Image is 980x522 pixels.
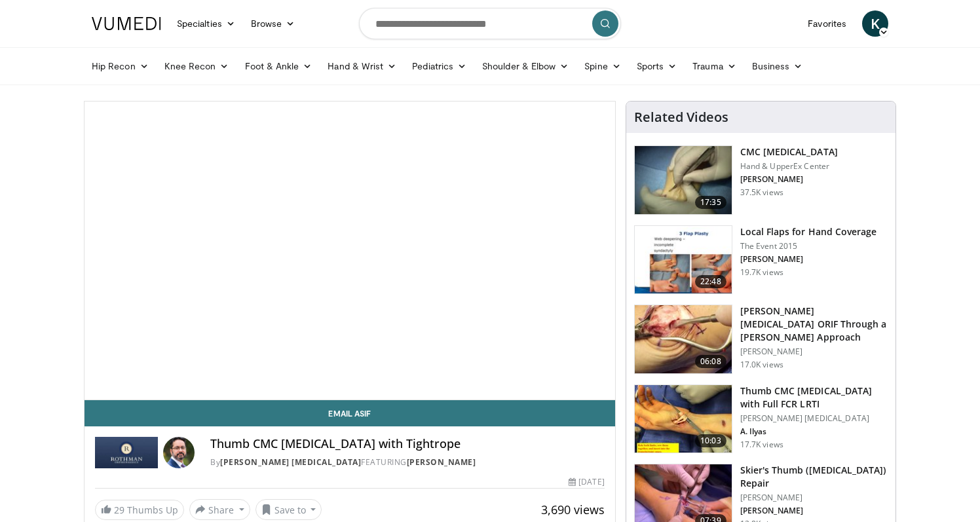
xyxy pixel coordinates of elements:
p: [PERSON_NAME] [MEDICAL_DATA] [740,413,888,424]
p: Hand & UpperEx Center [740,161,838,172]
a: [PERSON_NAME] [MEDICAL_DATA] [220,457,361,468]
h4: Thumb CMC [MEDICAL_DATA] with Tightrope [210,437,605,451]
img: VuMedi Logo [92,17,161,30]
h4: Related Videos [634,109,728,125]
a: 06:08 [PERSON_NAME][MEDICAL_DATA] ORIF Through a [PERSON_NAME] Approach [PERSON_NAME] 17.0K views [634,305,888,374]
img: Rothman Hand Surgery [95,437,158,468]
a: Favorites [800,10,854,37]
p: 17.0K views [740,360,783,370]
video-js: Video Player [85,102,615,400]
p: [PERSON_NAME] [740,254,877,265]
a: 22:48 Local Flaps for Hand Coverage The Event 2015 [PERSON_NAME] 19.7K views [634,225,888,295]
a: Hip Recon [84,53,157,79]
a: Browse [243,10,303,37]
button: Share [189,499,250,520]
p: [PERSON_NAME] [740,346,888,357]
span: 06:08 [695,355,726,368]
a: Knee Recon [157,53,237,79]
h3: CMC [MEDICAL_DATA] [740,145,838,158]
p: The Event 2015 [740,241,877,252]
a: Specialties [169,10,243,37]
img: b6f583b7-1888-44fa-9956-ce612c416478.150x105_q85_crop-smart_upscale.jpg [635,226,732,294]
a: K [862,10,888,37]
button: Save to [255,499,322,520]
span: 29 [114,504,124,516]
a: Hand & Wrist [320,53,404,79]
input: Search topics, interventions [359,8,621,39]
div: By FEATURING [210,457,605,468]
a: Shoulder & Elbow [474,53,576,79]
a: Pediatrics [404,53,474,79]
span: 17:35 [695,196,726,209]
a: Email Asif [85,400,615,426]
p: [PERSON_NAME] [740,174,838,185]
p: A. Ilyas [740,426,888,437]
a: 17:35 CMC [MEDICAL_DATA] Hand & UpperEx Center [PERSON_NAME] 37.5K views [634,145,888,215]
h3: Skier's Thumb ([MEDICAL_DATA]) Repair [740,464,888,490]
p: 17.7K views [740,439,783,450]
p: [PERSON_NAME] [740,506,888,516]
h3: Local Flaps for Hand Coverage [740,225,877,238]
span: 22:48 [695,275,726,288]
a: Business [744,53,811,79]
p: [PERSON_NAME] [740,493,888,503]
span: 10:03 [695,434,726,447]
h3: [PERSON_NAME][MEDICAL_DATA] ORIF Through a [PERSON_NAME] Approach [740,305,888,344]
h3: Thumb CMC [MEDICAL_DATA] with Full FCR LRTI [740,384,888,411]
div: [DATE] [569,476,604,488]
span: 3,690 views [541,502,605,517]
p: 37.5K views [740,187,783,198]
a: Sports [629,53,685,79]
img: Avatar [163,437,195,468]
a: Trauma [685,53,744,79]
a: Foot & Ankle [237,53,320,79]
p: 19.7K views [740,267,783,278]
img: af335e9d-3f89-4d46-97d1-d9f0cfa56dd9.150x105_q85_crop-smart_upscale.jpg [635,305,732,373]
img: 155faa92-facb-4e6b-8eb7-d2d6db7ef378.150x105_q85_crop-smart_upscale.jpg [635,385,732,453]
a: 10:03 Thumb CMC [MEDICAL_DATA] with Full FCR LRTI [PERSON_NAME] [MEDICAL_DATA] A. Ilyas 17.7K views [634,384,888,454]
a: [PERSON_NAME] [407,457,476,468]
a: Spine [576,53,628,79]
a: 29 Thumbs Up [95,500,184,520]
img: 54618_0000_3.png.150x105_q85_crop-smart_upscale.jpg [635,146,732,214]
